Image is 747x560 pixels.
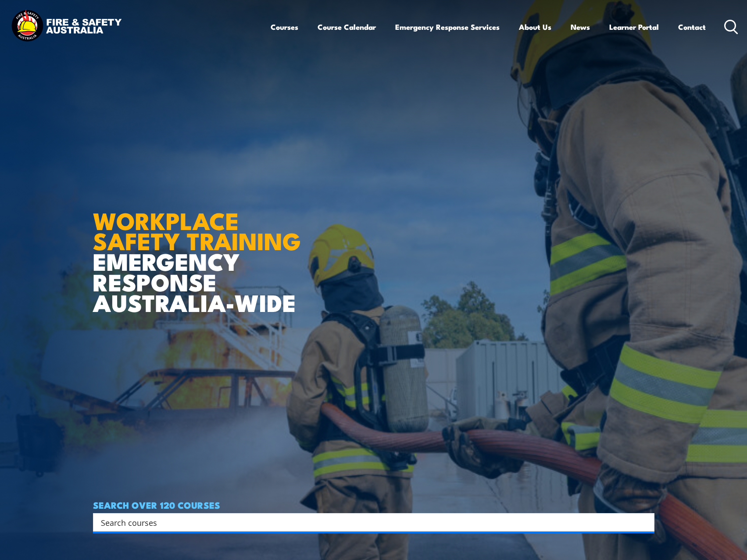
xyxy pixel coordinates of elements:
form: Search form [103,516,637,528]
a: Courses [271,15,298,39]
a: News [571,15,590,39]
button: Search magnifier button [639,516,651,528]
a: Learner Portal [609,15,659,39]
h4: SEARCH OVER 120 COURSES [93,500,654,510]
input: Search input [101,516,635,529]
strong: WORKPLACE SAFETY TRAINING [93,202,301,259]
a: Emergency Response Services [395,15,500,39]
a: Contact [678,15,706,39]
a: Course Calendar [318,15,376,39]
a: About Us [519,15,551,39]
h1: EMERGENCY RESPONSE AUSTRALIA-WIDE [93,188,307,312]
